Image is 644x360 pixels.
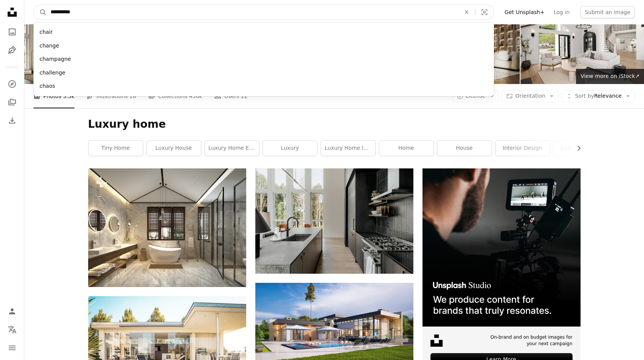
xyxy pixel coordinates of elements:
[453,90,499,102] button: License
[576,69,644,84] a: View more on iStock↗
[5,5,20,21] a: Home — Unsplash
[255,324,413,331] a: a modern house with a pool and lounge chairs
[5,76,20,92] a: Explore
[5,95,20,110] a: Collections
[521,2,644,84] img: Modern living room with white furniture, wooden floor, and large windows overlooking a backyard.
[33,25,494,39] div: chair
[430,335,443,347] img: file-1631678316303-ed18b8b5cb9cimage
[549,6,574,18] a: Log in
[5,304,20,319] a: Log in / Sign up
[263,141,317,156] a: luxury
[88,168,246,287] img: 3D Render of Luxury Bathroom
[33,39,494,53] div: change
[255,168,413,274] img: a kitchen with a stove top oven next to a window
[88,345,246,352] a: white and brown concrete building
[458,5,475,19] button: Clear
[5,113,20,128] a: Download History
[580,6,635,18] button: Submit an image
[148,84,202,108] a: Collections 450k
[24,2,148,84] img: Modern Living Room Design with Open Dining Area - Digitally Generated
[5,322,20,337] button: Language
[130,92,136,100] span: 18
[485,334,573,347] span: On-brand and on budget images for your next campaign
[88,117,581,131] h1: Luxury home
[575,92,622,100] span: Relevance
[475,5,494,19] button: Visual search
[554,141,608,156] a: luxury interior
[214,84,248,108] a: Users 22
[562,90,635,102] button: Sort byRelevance
[500,6,549,18] a: Get Unsplash+
[147,141,201,156] a: luxury house
[575,93,594,99] span: Sort by
[515,93,545,99] span: Orientation
[89,141,143,156] a: tiny home
[88,224,246,231] a: 3D Render of Luxury Bathroom
[255,217,413,224] a: a kitchen with a stove top oven next to a window
[379,141,434,156] a: home
[581,73,639,79] span: View more on iStock ↗
[5,43,20,58] a: Illustrations
[321,141,375,156] a: luxury home interior
[33,79,494,93] div: chaos
[33,66,494,80] div: challenge
[33,52,494,66] div: champagne
[34,5,47,19] button: Search Unsplash
[572,141,581,156] button: scroll list to the right
[241,92,248,100] span: 22
[495,141,550,156] a: interior design
[422,168,581,327] img: file-1715652217532-464736461acbimage
[5,24,20,40] a: Photos
[87,84,136,108] a: Illustrations 18
[33,5,494,20] form: Find visuals sitewide
[437,141,492,156] a: house
[502,90,559,102] button: Orientation
[5,340,20,355] button: Menu
[205,141,259,156] a: luxury home exterior
[189,92,202,100] span: 450k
